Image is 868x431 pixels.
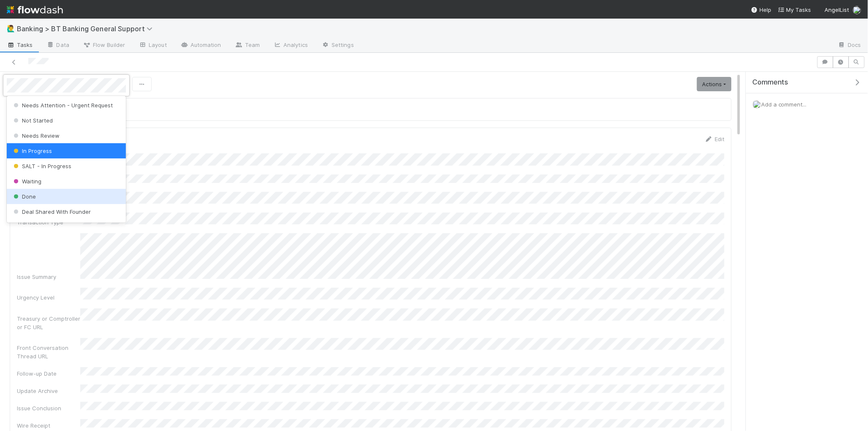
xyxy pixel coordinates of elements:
span: In Progress [12,147,52,154]
span: Waiting [12,178,41,185]
span: Deal Shared With Founder [12,208,91,215]
span: Needs Review [12,132,60,139]
span: Needs Attention - Urgent Request [12,102,113,109]
span: Done [12,193,36,200]
span: Not Started [12,117,53,124]
span: SALT - In Progress [12,163,71,169]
